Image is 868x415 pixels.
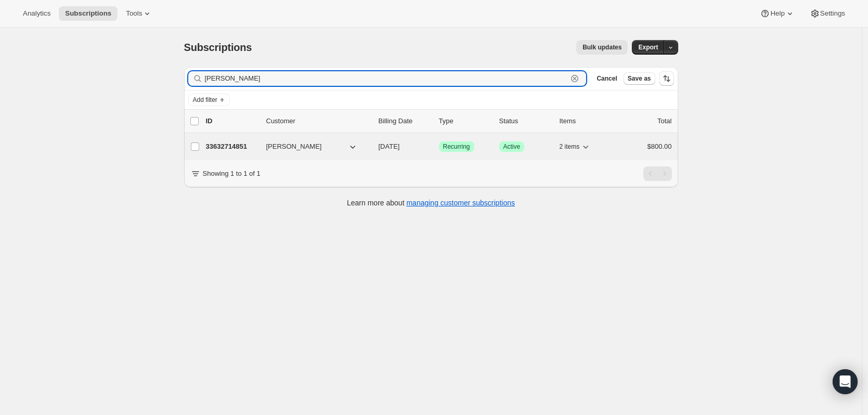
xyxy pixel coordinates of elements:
a: managing customer subscriptions [406,199,515,207]
span: Tools [126,9,142,18]
span: 2 items [560,142,580,151]
p: Showing 1 to 1 of 1 [203,168,261,179]
span: Save as [628,74,651,83]
input: Filter subscribers [205,71,568,86]
span: [PERSON_NAME] [266,141,322,152]
nav: Pagination [643,166,672,181]
button: Save as [624,72,655,85]
button: Tools [120,6,159,21]
button: Add filter [188,94,230,106]
button: [PERSON_NAME] [260,138,364,155]
button: Settings [804,6,851,21]
span: Bulk updates [582,43,621,51]
p: Billing Date [379,116,431,126]
div: Items [560,116,612,126]
span: Export [638,43,658,51]
p: Status [499,116,551,126]
button: Clear [569,73,580,84]
div: IDCustomerBilling DateTypeStatusItemsTotal [206,116,672,126]
button: Help [754,6,801,21]
span: Settings [820,9,845,18]
p: 33632714851 [206,141,258,152]
button: Cancel [592,72,621,85]
div: Open Intercom Messenger [833,369,858,394]
div: Type [439,116,491,126]
span: [DATE] [379,142,400,150]
button: Analytics [17,6,57,21]
span: Subscriptions [184,42,252,53]
button: Export [632,40,664,55]
span: Cancel [597,74,617,83]
span: Recurring [443,142,470,151]
span: Help [770,9,784,18]
span: Add filter [193,96,217,104]
span: Subscriptions [65,9,111,18]
p: Learn more about [347,198,515,208]
button: 2 items [560,139,591,154]
span: Active [503,142,521,151]
span: $800.00 [647,142,672,150]
div: 33632714851[PERSON_NAME][DATE]SuccessRecurringSuccessActive2 items$800.00 [206,139,672,154]
button: Sort the results [659,71,674,86]
button: Bulk updates [576,40,628,55]
p: ID [206,116,258,126]
span: Analytics [23,9,50,18]
p: Total [657,116,671,126]
p: Customer [266,116,370,126]
button: Subscriptions [59,6,118,21]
